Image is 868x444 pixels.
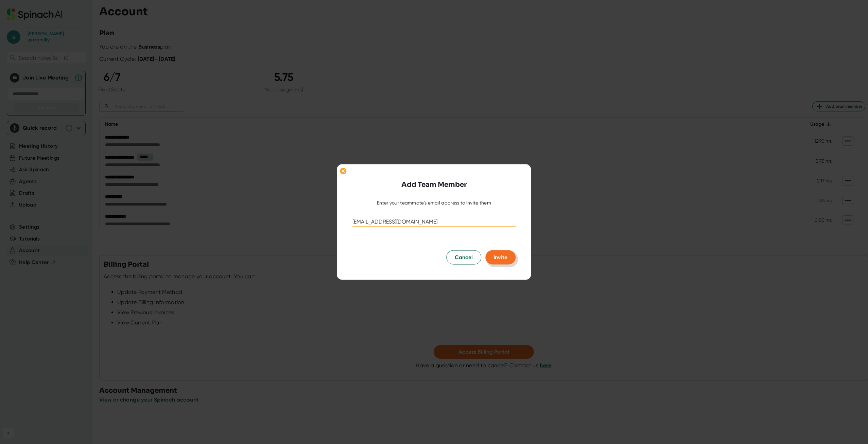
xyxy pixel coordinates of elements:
div: Enter your teammate's email address to invite them [377,200,491,206]
button: Invite [485,250,516,264]
button: Cancel [446,250,481,264]
input: kale@acme.co [352,216,516,227]
h3: Add Team Member [401,180,467,190]
span: Cancel [455,253,473,261]
span: Invite [493,254,507,260]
